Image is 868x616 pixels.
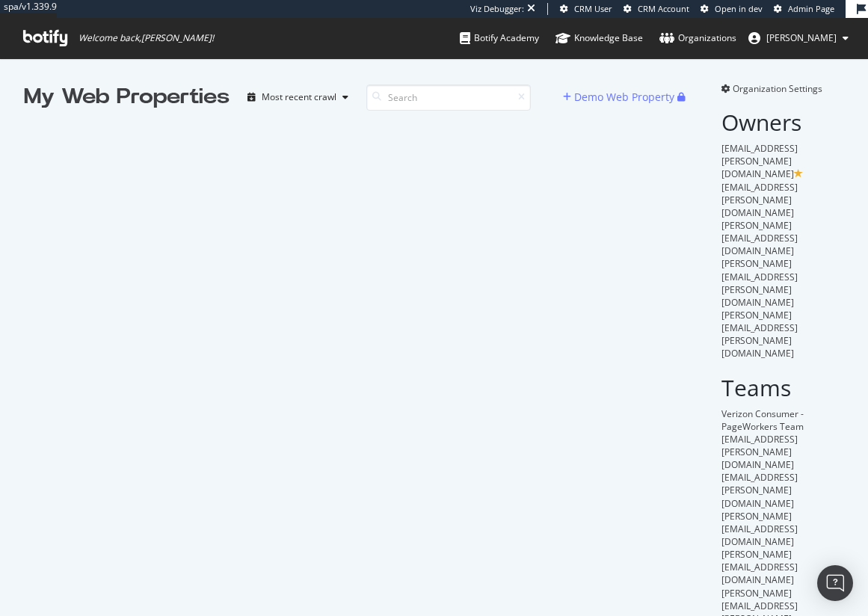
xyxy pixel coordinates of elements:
span: [PERSON_NAME][EMAIL_ADDRESS][DOMAIN_NAME] [721,219,798,257]
a: Organizations [659,18,736,58]
span: [PERSON_NAME][EMAIL_ADDRESS][DOMAIN_NAME] [721,510,798,548]
a: Open in dev [701,3,763,15]
div: Botify Academy [460,31,539,46]
span: [EMAIL_ADDRESS][PERSON_NAME][DOMAIN_NAME] [721,471,798,509]
span: Admin Page [788,3,834,14]
a: Botify Academy [460,18,539,58]
div: Verizon Consumer - PageWorkers Team [721,407,844,433]
span: [EMAIL_ADDRESS][PERSON_NAME][DOMAIN_NAME] [721,142,798,180]
button: [PERSON_NAME] [736,26,861,50]
button: Demo Web Property [563,85,677,109]
input: Search [366,84,531,111]
span: Organization Settings [733,82,822,95]
span: CRM User [574,3,612,14]
span: [EMAIL_ADDRESS][PERSON_NAME][DOMAIN_NAME] [721,433,798,471]
span: Arthur Roncey [766,31,837,44]
span: Open in dev [715,3,763,14]
span: [PERSON_NAME][EMAIL_ADDRESS][PERSON_NAME][DOMAIN_NAME] [721,257,798,308]
div: Organizations [659,31,736,46]
a: CRM Account [624,3,689,15]
h2: Teams [721,375,844,400]
div: Viz Debugger: [470,3,524,15]
div: My Web Properties [24,82,230,112]
span: [EMAIL_ADDRESS][PERSON_NAME][DOMAIN_NAME] [721,181,798,219]
a: CRM User [560,3,612,15]
a: Admin Page [774,3,834,15]
div: Most recent crawl [262,93,336,102]
div: Knowledge Base [555,31,643,46]
div: Open Intercom Messenger [817,565,853,601]
a: Demo Web Property [563,90,677,103]
button: Most recent crawl [241,85,354,109]
span: [PERSON_NAME][EMAIL_ADDRESS][PERSON_NAME][DOMAIN_NAME] [721,309,798,360]
span: Welcome back, [PERSON_NAME] ! [79,32,214,44]
h2: Owners [721,110,844,135]
div: Demo Web Property [574,90,674,105]
a: Knowledge Base [555,18,643,58]
span: CRM Account [638,3,689,14]
span: [PERSON_NAME][EMAIL_ADDRESS][DOMAIN_NAME] [721,548,798,586]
